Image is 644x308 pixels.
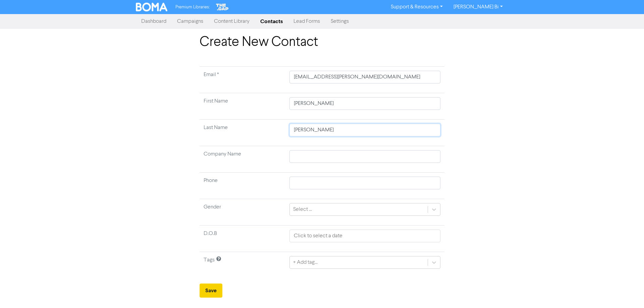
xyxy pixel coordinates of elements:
td: Tags [200,252,285,279]
a: Campaigns [172,15,209,28]
img: BOMA Logo [136,3,167,11]
div: + Add tag... [293,258,318,266]
a: [PERSON_NAME] Bi [448,2,508,12]
span: Premium Libraries: [175,5,210,9]
a: Settings [325,15,354,28]
a: Support & Resources [385,2,448,12]
td: Gender [200,199,285,226]
input: Click to select a date [289,230,440,242]
a: Contacts [255,15,288,28]
td: Last Name [200,120,285,146]
td: Required [200,67,285,93]
td: Company Name [200,146,285,173]
div: Select ... [293,205,312,213]
a: Lead Forms [288,15,325,28]
a: Content Library [209,15,255,28]
td: Phone [200,173,285,199]
td: First Name [200,93,285,120]
button: Save [200,284,222,298]
h1: Create New Contact [200,34,444,50]
iframe: Chat Widget [560,236,644,308]
img: The Gap [215,3,230,11]
a: Dashboard [136,15,172,28]
td: D.O.B [200,226,285,252]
